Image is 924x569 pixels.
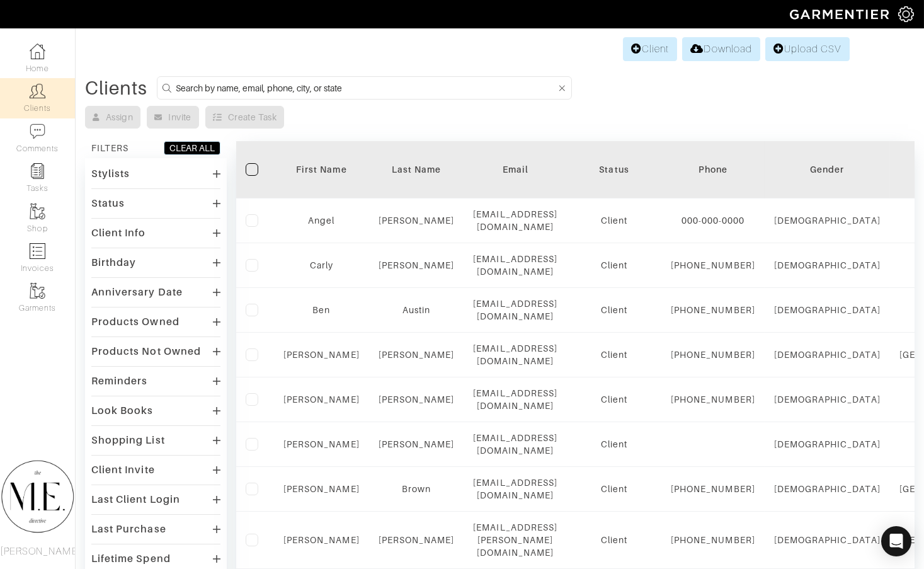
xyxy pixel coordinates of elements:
div: Client Info [91,227,146,239]
div: Lifetime Spend [91,553,171,565]
div: [PHONE_NUMBER] [671,304,755,316]
a: [PERSON_NAME] [283,350,360,360]
a: Angel [308,216,334,226]
img: comment-icon-a0a6a9ef722e966f86d9cbdc48e553b5cf19dbc54f86b18d962a5391bc8f6eb6.png [30,124,45,139]
div: [PHONE_NUMBER] [671,393,755,406]
a: [PERSON_NAME] [283,535,360,545]
div: Client [576,304,652,316]
img: reminder-icon-8004d30b9f0a5d33ae49ab947aed9ed385cf756f9e5892f1edd6e32f2345188e.png [30,163,45,179]
div: [DEMOGRAPHIC_DATA] [774,438,881,451]
div: Client [576,393,652,406]
div: Last Client Login [91,493,180,506]
div: Last Purchase [91,523,166,536]
div: Last Name [379,163,455,176]
div: [DEMOGRAPHIC_DATA] [774,534,881,546]
div: Shopping List [91,434,165,447]
div: Status [91,197,125,210]
div: Email [473,163,557,176]
img: orders-icon-0abe47150d42831381b5fb84f609e132dff9fe21cb692f30cb5eec754e2cba89.png [30,243,45,259]
div: Client [576,259,652,272]
div: Stylists [91,168,130,180]
div: [DEMOGRAPHIC_DATA] [774,393,881,406]
div: Look Books [91,405,154,417]
div: CLEAR ALL [169,142,215,154]
img: garments-icon-b7da505a4dc4fd61783c78ac3ca0ef83fa9d6f193b1c9dc38574b1d14d53ca28.png [30,204,45,219]
div: [DEMOGRAPHIC_DATA] [774,483,881,495]
div: [PHONE_NUMBER] [671,259,755,272]
div: Status [576,163,652,176]
div: Client [576,348,652,361]
th: Toggle SortBy [274,141,369,198]
img: gear-icon-white-bd11855cb880d31180b6d7d6211b90ccbf57a29d726f0c71d8c61bd08dd39cc2.png [898,6,914,22]
a: [PERSON_NAME] [379,535,455,545]
input: Search by name, email, phone, city, or state [176,80,556,96]
div: [PHONE_NUMBER] [671,348,755,361]
div: [EMAIL_ADDRESS][DOMAIN_NAME] [473,432,557,457]
div: [DEMOGRAPHIC_DATA] [774,259,881,272]
div: [DEMOGRAPHIC_DATA] [774,348,881,361]
a: Carly [310,260,333,270]
div: Gender [774,163,881,176]
div: Products Owned [91,316,180,328]
a: Upload CSV [765,37,850,61]
div: [PHONE_NUMBER] [671,534,755,546]
a: [PERSON_NAME] [379,260,455,270]
div: [EMAIL_ADDRESS][DOMAIN_NAME] [473,253,557,278]
div: [EMAIL_ADDRESS][DOMAIN_NAME] [473,342,557,367]
div: Anniversary Date [91,286,183,299]
div: [DEMOGRAPHIC_DATA] [774,214,881,227]
div: Products Not Owned [91,345,201,358]
div: [EMAIL_ADDRESS][DOMAIN_NAME] [473,387,557,412]
a: [PERSON_NAME] [283,394,360,405]
div: Client [576,438,652,451]
div: Client Invite [91,464,155,476]
div: [EMAIL_ADDRESS][DOMAIN_NAME] [473,208,557,233]
div: [EMAIL_ADDRESS][DOMAIN_NAME] [473,476,557,502]
div: Client [576,214,652,227]
img: garmentier-logo-header-white-b43fb05a5012e4ada735d5af1a66efaba907eab6374d6393d1fbf88cb4ef424d.png [784,3,898,25]
th: Toggle SortBy [765,141,890,198]
div: Clients [85,82,147,95]
div: First Name [283,163,360,176]
img: clients-icon-6bae9207a08558b7cb47a8932f037763ab4055f8c8b6bfacd5dc20c3e0201464.png [30,83,45,99]
a: [PERSON_NAME] [283,439,360,449]
a: Ben [312,305,330,315]
a: Brown [402,484,431,494]
a: Austin [402,305,430,315]
div: [DEMOGRAPHIC_DATA] [774,304,881,316]
div: FILTERS [91,142,128,154]
a: [PERSON_NAME] [379,350,455,360]
div: Reminders [91,375,147,388]
div: Client [576,534,652,546]
a: [PERSON_NAME] [379,216,455,226]
div: [EMAIL_ADDRESS][PERSON_NAME][DOMAIN_NAME] [473,521,557,559]
div: Phone [671,163,755,176]
img: dashboard-icon-dbcd8f5a0b271acd01030246c82b418ddd0df26cd7fceb0bd07c9910d44c42f6.png [30,43,45,59]
div: [PHONE_NUMBER] [671,483,755,495]
div: Birthday [91,256,136,269]
div: 000-000-0000 [671,214,755,227]
div: Open Intercom Messenger [881,526,911,556]
img: garments-icon-b7da505a4dc4fd61783c78ac3ca0ef83fa9d6f193b1c9dc38574b1d14d53ca28.png [30,283,45,299]
a: Download [682,37,760,61]
a: [PERSON_NAME] [379,439,455,449]
a: Client [623,37,677,61]
a: [PERSON_NAME] [379,394,455,405]
div: [EMAIL_ADDRESS][DOMAIN_NAME] [473,297,557,323]
a: [PERSON_NAME] [283,484,360,494]
th: Toggle SortBy [369,141,464,198]
div: Client [576,483,652,495]
th: Toggle SortBy [567,141,661,198]
button: CLEAR ALL [164,141,220,155]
